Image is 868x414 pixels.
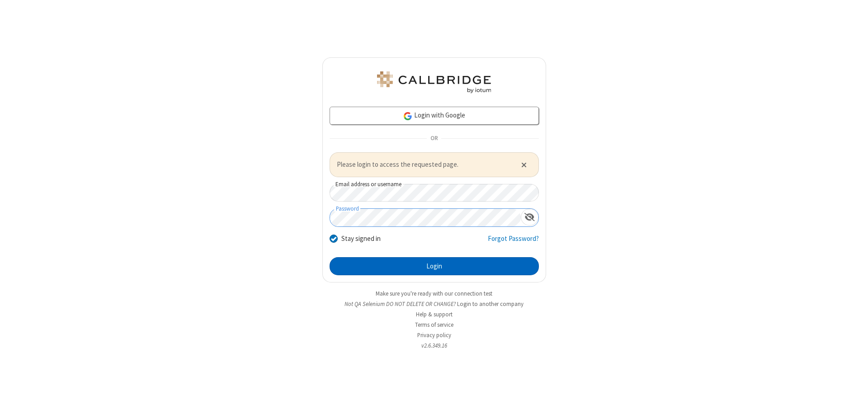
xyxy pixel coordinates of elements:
[322,300,546,308] li: Not QA Selenium DO NOT DELETE OR CHANGE?
[375,71,493,93] img: QA Selenium DO NOT DELETE OR CHANGE
[427,132,441,145] span: OR
[516,158,531,171] button: Close alert
[376,290,492,297] a: Make sure you're ready with our connection test
[416,310,453,318] a: Help & support
[330,257,539,275] button: Login
[457,300,524,308] button: Login to another company
[403,111,413,121] img: google-icon.png
[417,331,451,339] a: Privacy policy
[415,321,453,329] a: Terms of service
[322,341,546,350] li: v2.6.349.16
[337,160,510,170] span: Please login to access the requested page.
[330,184,539,202] input: Email address or username
[521,209,538,226] div: Show password
[330,209,521,226] input: Password
[330,107,539,125] a: Login with Google
[341,234,381,244] label: Stay signed in
[488,234,539,251] a: Forgot Password?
